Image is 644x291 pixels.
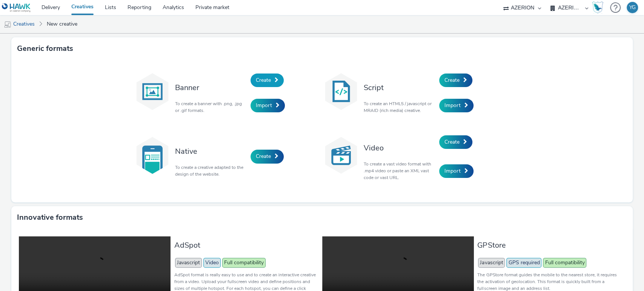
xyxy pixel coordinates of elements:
[439,99,473,112] a: Import
[17,212,83,223] h3: Innovative formats
[134,136,171,174] img: native.svg
[322,136,360,174] img: video.svg
[203,258,221,268] span: Video
[439,74,472,87] a: Create
[4,21,11,28] img: mobile
[43,15,81,33] a: New creative
[478,258,505,268] span: Javascript
[444,102,461,109] span: Import
[174,240,318,250] h3: AdSpot
[364,100,435,114] p: To create an HTML5 / javascript or MRAID (rich media) creative.
[222,258,266,268] span: Full compatibility
[134,73,171,110] img: banner.svg
[175,83,247,93] h3: Banner
[444,167,461,175] span: Import
[444,77,460,84] span: Create
[175,164,247,178] p: To create a creative adapted to the design of the website.
[364,161,435,181] p: To create a vast video format with .mp4 video or paste an XML vast code or vast URL.
[175,258,202,268] span: Javascript
[322,73,360,110] img: code.svg
[251,74,284,87] a: Create
[444,138,460,145] span: Create
[629,2,636,13] div: YG
[251,150,284,163] a: Create
[175,100,247,114] p: To create a banner with .png, .jpg or .gif formats.
[364,83,435,93] h3: Script
[506,258,541,268] span: GPS required
[439,164,473,178] a: Import
[256,153,271,160] span: Create
[17,43,73,54] h3: Generic formats
[592,2,603,14] img: Hawk Academy
[251,99,285,112] a: Import
[364,143,435,153] h3: Video
[592,2,606,14] a: Hawk Academy
[256,102,272,109] span: Import
[439,135,472,149] a: Create
[175,146,247,156] h3: Native
[2,3,31,12] img: undefined Logo
[543,258,586,268] span: Full compatibility
[256,77,271,84] span: Create
[477,240,621,250] h3: GPStore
